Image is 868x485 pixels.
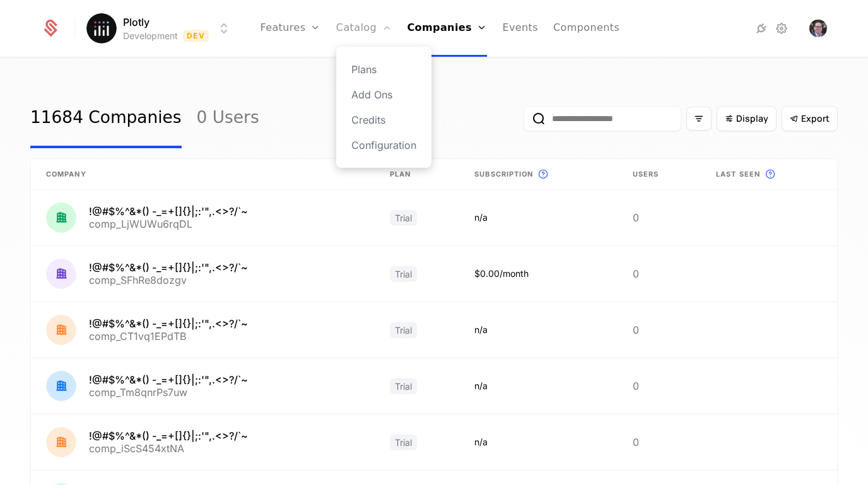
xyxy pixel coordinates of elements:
a: Add Ons [351,87,416,102]
button: Select environment [90,15,232,42]
img: Domenic Ravita [809,20,827,37]
a: Configuration [351,137,416,153]
a: Integrations [754,21,769,36]
span: Last seen [716,169,760,180]
a: Credits [351,112,416,127]
th: Company [31,159,375,190]
a: Plans [351,62,416,77]
div: Development [123,30,178,42]
img: Plotly [86,13,117,44]
a: 11684 Companies [30,89,182,148]
a: 0 Users [197,89,259,148]
th: Plan [375,159,460,190]
span: Plotly [123,15,150,30]
button: Open user button [809,20,827,37]
span: Export [801,112,830,125]
span: Display [736,112,768,125]
button: Filter options [686,107,712,131]
th: Users [618,159,701,190]
button: Display [717,106,777,131]
a: Settings [774,21,789,36]
button: Export [782,106,838,131]
span: Subscription [474,169,533,180]
span: Dev [183,30,209,42]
